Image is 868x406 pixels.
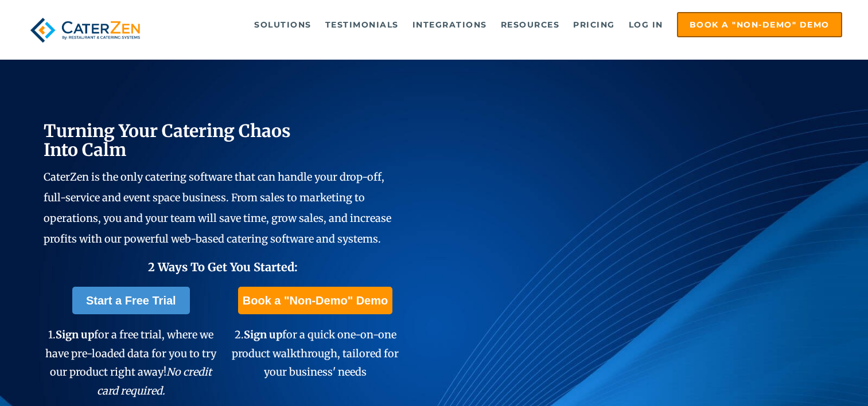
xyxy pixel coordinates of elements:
[148,260,298,274] span: 2 Ways To Get You Started:
[26,12,145,48] img: caterzen
[44,170,391,245] span: CaterZen is the only catering software that can handle your drop-off, full-service and event spac...
[248,13,317,36] a: Solutions
[320,13,404,36] a: Testimonials
[56,328,94,341] span: Sign up
[623,13,669,36] a: Log in
[677,12,842,37] a: Book a "Non-Demo" Demo
[45,328,216,397] span: 1. for a free trial, where we have pre-loaded data for you to try our product right away!
[567,13,621,36] a: Pricing
[244,328,282,341] span: Sign up
[97,365,212,397] em: No credit card required.
[165,12,842,37] div: Navigation Menu
[495,13,566,36] a: Resources
[72,287,190,314] a: Start a Free Trial
[44,120,291,161] span: Turning Your Catering Chaos Into Calm
[238,287,392,314] a: Book a "Non-Demo" Demo
[407,13,493,36] a: Integrations
[232,328,399,378] span: 2. for a quick one-on-one product walkthrough, tailored for your business' needs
